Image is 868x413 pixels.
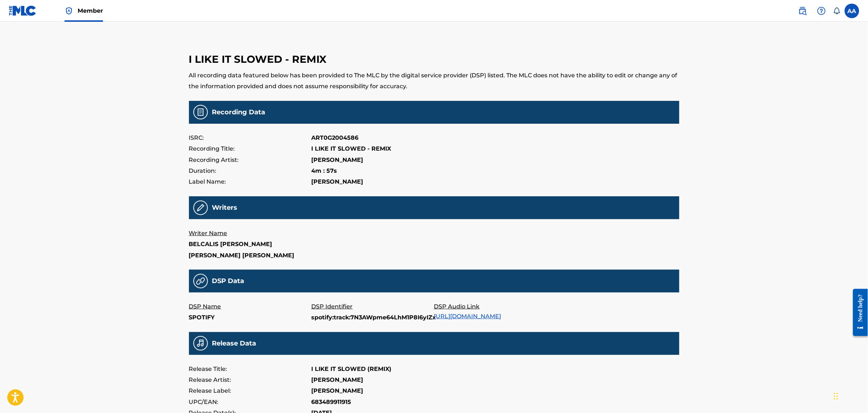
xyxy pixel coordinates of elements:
h3: I LIKE IT SLOWED - REMIX [189,53,679,66]
img: help [817,7,826,15]
p: I LIKE IT SLOWED (REMIX) [312,364,392,375]
h5: Writers [212,204,238,212]
img: Recording Writers [193,200,208,215]
p: [PERSON_NAME] [312,176,363,187]
p: DSP Identifier [312,301,434,312]
a: [URL][DOMAIN_NAME] [434,313,501,320]
p: [PERSON_NAME] [312,385,363,396]
img: MLC Logo [9,5,37,16]
p: Duration: [189,165,312,176]
p: Recording Artist: [189,155,312,165]
p: DSP Name [189,301,312,312]
iframe: Chat Widget [832,378,868,413]
p: Release Artist: [189,375,312,385]
div: Drag [834,385,838,407]
p: Release Title: [189,364,312,375]
p: BELCALIS [PERSON_NAME] [189,239,312,250]
p: I LIKE IT SLOWED - REMIX [312,143,391,154]
h5: Recording Data [212,108,266,116]
img: 31a9e25fa6e13e71f14b.png [193,274,208,289]
div: Help [814,4,829,18]
p: Release Label: [189,385,312,396]
p: spotify:track:7N3AWpme64LhM1P8I6yIZx [312,312,434,323]
iframe: Resource Center [848,283,868,342]
p: 683489911915 [312,397,351,408]
p: [PERSON_NAME] [PERSON_NAME] [189,250,312,261]
h5: Release Data [212,339,256,348]
p: [PERSON_NAME] [312,375,363,385]
img: Top Rightsholder [65,7,73,15]
p: SPOTIFY [189,312,312,323]
div: User Menu [845,4,859,18]
p: DSP Audio Link [434,301,557,312]
p: Label Name: [189,176,312,187]
div: Notifications [833,7,840,15]
p: ART0G2004586 [312,132,359,143]
span: Member [78,7,103,15]
p: 4m : 57s [312,165,337,176]
p: ISRC: [189,132,312,143]
p: All recording data featured below has been provided to The MLC by the digital service provider (D... [189,70,679,92]
img: Recording Data [193,105,208,119]
a: Public Search [795,4,810,18]
img: 75424d043b2694df37d4.png [193,336,208,351]
p: [PERSON_NAME] [312,155,363,165]
p: Writer Name [189,228,312,239]
p: UPC/EAN: [189,397,312,408]
p: Recording Title: [189,143,312,154]
h5: DSP Data [212,277,244,285]
img: search [798,7,807,15]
